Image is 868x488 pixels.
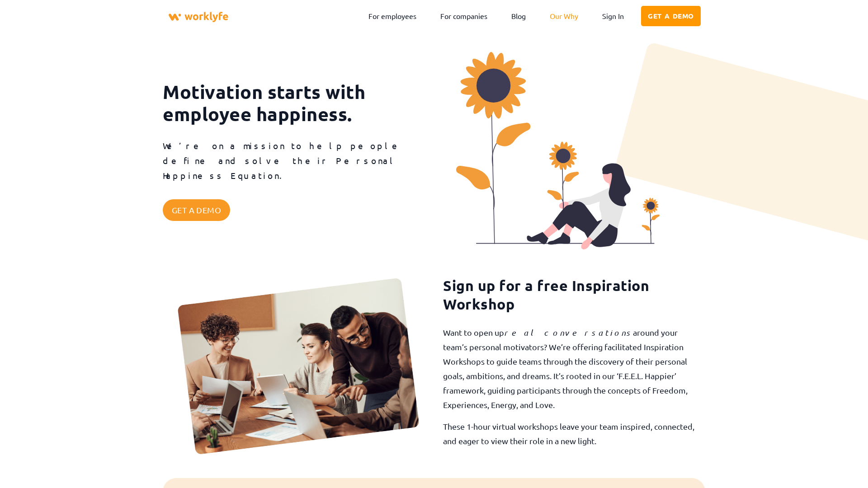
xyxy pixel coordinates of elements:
span: We’re on a mission to help people define and solve their Personal Happiness Equation. [163,140,410,181]
a: For employees [362,5,423,26]
a: Get a Demo [641,6,701,26]
h2: Sign up for a free Inspiration Workshop [443,277,696,314]
p: Want to open up around your team’s personal motivators? We’re offering facilitated Inspiration Wo... [443,325,696,412]
i: real conversations [504,328,633,338]
a: Blog [505,5,533,26]
a: Get a demo [163,199,230,221]
span: Get a demo [172,206,221,214]
a: For companies [434,5,494,26]
h1: Motivation starts with employee happiness. [163,81,410,126]
p: These 1-hour virtual workshops leave your team inspired, connected, and eager to view their role ... [443,419,696,448]
a: Our Why [543,5,585,26]
a: Sign In [595,5,631,26]
img: Worklyfe Logo [167,5,230,29]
